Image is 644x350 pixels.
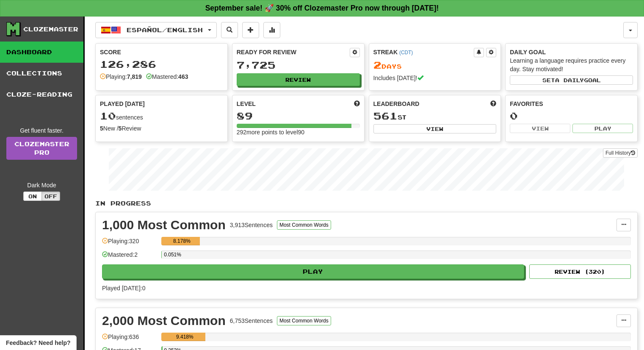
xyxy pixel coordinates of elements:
[95,199,638,208] p: In Progress
[237,48,350,56] div: Ready for Review
[95,22,217,38] button: Español/English
[354,100,360,108] span: Score more points to level up
[510,48,633,56] div: Daily Goal
[221,22,238,38] button: Search sentences
[510,111,633,121] div: 0
[102,264,524,279] button: Play
[100,100,145,108] span: Played [DATE]
[146,72,188,81] div: Mastered:
[102,285,145,292] span: Played [DATE]: 0
[237,111,360,121] div: 89
[102,250,157,264] div: Mastered: 2
[6,126,77,135] div: Get fluent faster.
[510,75,633,85] button: Seta dailygoal
[164,333,205,341] div: 9.418%
[230,221,273,229] div: 3,913 Sentences
[373,48,474,56] div: Streak
[510,124,570,133] button: View
[572,124,633,133] button: Play
[399,50,413,56] a: (CDT)
[373,100,420,108] span: Leaderboard
[603,148,638,158] button: Full History
[373,74,497,82] div: Includes [DATE]!
[119,125,122,132] strong: 5
[23,192,42,201] button: On
[529,264,631,279] button: Review (320)
[100,59,223,69] div: 126,286
[127,26,203,33] span: Español / English
[373,110,398,122] span: 561
[102,314,226,327] div: 2,000 Most Common
[510,100,633,108] div: Favorites
[23,25,78,33] div: Clozemaster
[100,72,142,81] div: Playing:
[164,237,199,245] div: 8.178%
[178,73,188,80] strong: 463
[373,111,497,122] div: st
[263,22,280,38] button: More stats
[100,125,103,132] strong: 5
[242,22,259,38] button: Add sentence to collection
[373,59,381,71] span: 2
[237,60,360,70] div: 7,725
[6,339,70,347] span: Open feedback widget
[127,73,142,80] strong: 7,819
[6,137,77,160] a: ClozemasterPro
[102,333,157,347] div: Playing: 636
[277,220,331,230] button: Most Common Words
[510,56,633,73] div: Learning a language requires practice every day. Stay motivated!
[100,110,116,122] span: 10
[100,111,223,122] div: sentences
[102,237,157,251] div: Playing: 320
[100,124,223,133] div: New / Review
[100,48,223,56] div: Score
[237,100,256,108] span: Level
[373,124,497,133] button: View
[230,317,273,325] div: 6,753 Sentences
[205,4,439,12] strong: September sale! 🚀 30% off Clozemaster Pro now through [DATE]!
[6,181,77,189] div: Dark Mode
[41,192,60,201] button: Off
[555,77,584,83] span: a daily
[237,73,360,86] button: Review
[237,128,360,136] div: 292 more points to level 90
[373,60,497,71] div: Day s
[102,219,226,231] div: 1,000 Most Common
[277,316,331,325] button: Most Common Words
[490,100,496,108] span: This week in points, UTC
